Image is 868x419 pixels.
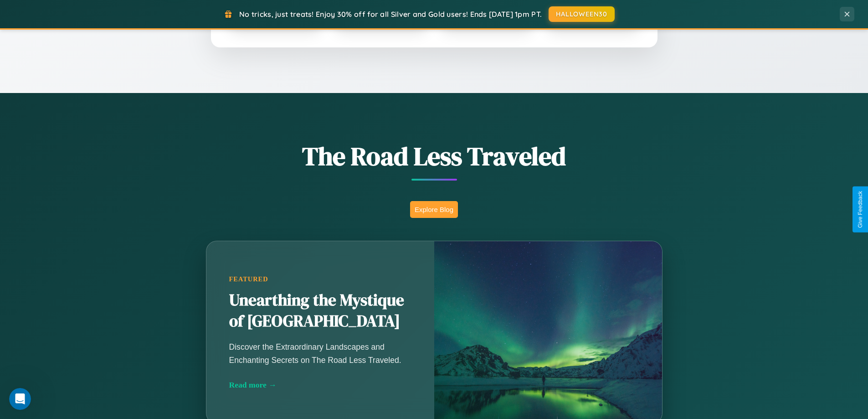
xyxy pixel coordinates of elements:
h2: Unearthing the Mystique of [GEOGRAPHIC_DATA] [229,290,411,332]
iframe: Intercom live chat [9,388,31,410]
div: Give Feedback [857,191,863,228]
div: Featured [229,275,411,283]
button: HALLOWEEN30 [549,6,615,22]
span: No tricks, just treats! Enjoy 30% off for all Silver and Gold users! Ends [DATE] 1pm PT. [239,10,542,19]
p: Discover the Extraordinary Landscapes and Enchanting Secrets on The Road Less Traveled. [229,341,411,366]
h1: The Road Less Traveled [161,139,708,174]
button: Explore Blog [410,201,458,218]
div: Read more → [229,380,411,390]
